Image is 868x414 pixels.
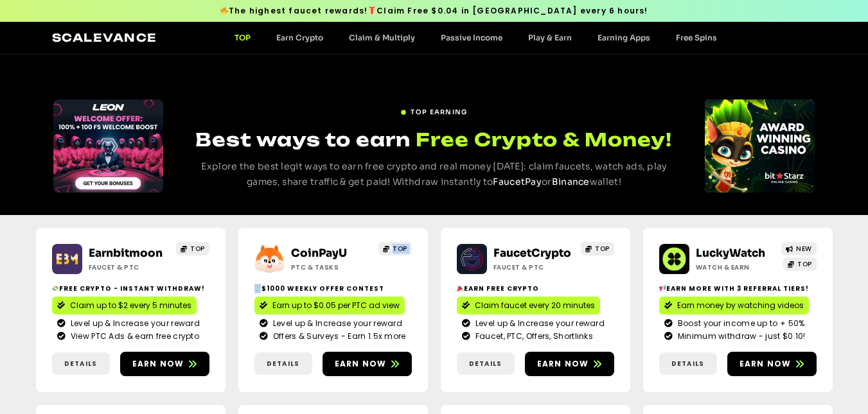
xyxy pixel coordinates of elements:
[740,358,792,370] span: Earn now
[263,33,336,42] a: Earn Crypto
[291,246,347,260] a: CoinPayU
[675,318,805,329] span: Boost your income up to + 50%
[797,259,812,269] span: TOP
[475,300,595,311] span: Claim faucet every 20 minutes
[52,285,58,291] img: 💸
[472,331,593,342] span: Faucet, PTC, Offers, Shortlinks
[659,352,717,375] a: Details
[595,244,610,254] span: TOP
[272,300,400,311] span: Earn up to $0.05 per PTC ad view
[469,359,502,368] span: Details
[336,33,428,42] a: Claim & Multiply
[120,352,209,376] a: Earn now
[783,257,817,271] a: TOP
[254,352,312,375] a: Details
[53,99,163,193] div: Slides
[727,352,817,376] a: Earn now
[677,300,804,311] span: Earn money by watching videos
[220,5,648,17] span: The highest faucet rewards! Claim Free $0.04 in [GEOGRAPHIC_DATA] every 6 hours!
[671,359,704,368] span: Details
[457,284,614,293] h2: Earn free crypto
[378,242,412,255] a: TOP
[222,33,263,42] a: TOP
[67,331,199,342] span: View PTC Ads & earn free crypto
[796,244,812,254] span: NEW
[89,246,163,260] a: Earnbitmoon
[705,99,815,193] div: 2 / 3
[663,33,730,42] a: Free Spins
[220,6,228,14] img: 🔥
[132,358,184,370] span: Earn now
[267,359,299,368] span: Details
[52,284,209,293] h2: Free crypto - Instant withdraw!
[515,33,585,42] a: Play & Earn
[254,285,261,291] img: 🏆
[222,33,730,42] nav: Menu
[52,31,157,44] a: Scalevance
[659,284,817,293] h2: Earn more with 3 referral Tiers!
[705,99,815,193] div: Slides
[696,263,776,272] h2: Watch & Earn
[254,297,405,315] a: Earn up to $0.05 per PTC ad view
[659,297,809,315] a: Earn money by watching videos
[291,263,371,272] h2: ptc & Tasks
[195,128,411,151] span: Best ways to earn
[472,318,605,329] span: Level up & Increase your reward
[585,33,663,42] a: Earning Apps
[493,176,542,187] a: FaucetPay
[493,263,574,272] h2: Faucet & PTC
[190,244,205,254] span: TOP
[659,285,666,291] img: 📢
[254,284,412,293] h2: $1000 Weekly Offer contest
[323,352,412,376] a: Earn now
[368,6,376,14] img: 🎁
[552,176,590,187] a: Binance
[457,352,515,375] a: Details
[696,246,765,260] a: LuckyWatch
[176,242,209,255] a: TOP
[581,242,614,255] a: TOP
[70,300,191,311] span: Claim up to $2 every 5 minutes
[457,297,600,315] a: Claim faucet every 20 minutes
[400,102,467,117] a: TOP EARNING
[187,159,681,190] p: Explore the best legit ways to earn free crypto and real money [DATE]: claim faucets, watch ads, ...
[525,352,614,376] a: Earn now
[64,359,97,368] span: Details
[67,318,200,329] span: Level up & Increase your reward
[411,107,467,117] span: TOP EARNING
[270,331,406,342] span: Offers & Surveys - Earn 1.5x more
[335,358,387,370] span: Earn now
[457,285,463,291] img: 🎉
[393,244,407,254] span: TOP
[416,127,672,152] span: Free Crypto & Money!
[89,263,169,272] h2: Faucet & PTC
[675,331,806,342] span: Minimum withdraw - just $0.10!
[493,246,571,260] a: FaucetCrypto
[781,242,817,255] a: NEW
[52,352,110,375] a: Details
[270,318,402,329] span: Level up & Increase your reward
[52,297,197,315] a: Claim up to $2 every 5 minutes
[428,33,515,42] a: Passive Income
[537,358,589,370] span: Earn now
